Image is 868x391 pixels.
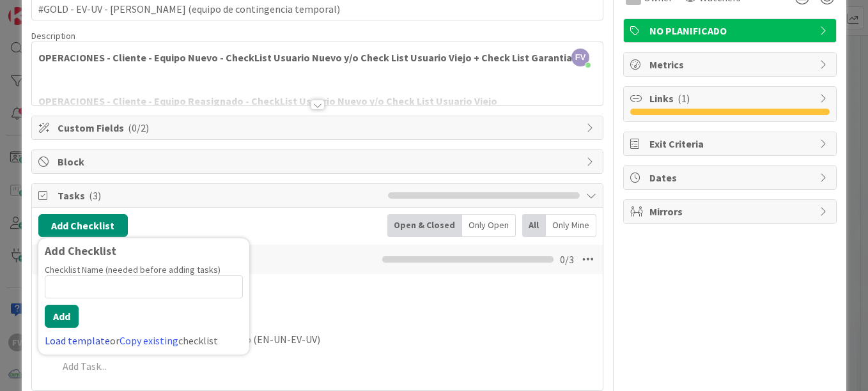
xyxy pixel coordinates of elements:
[649,170,813,185] span: Dates
[38,51,572,64] strong: OPERACIONES - Cliente - Equipo Nuevo - CheckList Usuario Nuevo y/o Check List Usuario Viejo + Che...
[79,332,594,347] p: Importar plantilla checklist según caso (EN-UN-EV-UV)
[45,245,243,257] div: Add Checklist
[522,214,546,237] div: All
[31,30,75,42] span: Description
[560,252,574,267] span: 0 / 3
[128,121,149,134] span: ( 0/2 )
[45,264,221,275] label: Checklist Name (needed before adding tasks)
[649,23,813,38] span: NO PLANIFICADO
[462,214,516,237] div: Only Open
[38,214,128,237] button: Add Checklist
[649,136,813,151] span: Exit Criteria
[79,305,594,320] p: Importar plantilla checklist de cliente
[571,49,589,66] span: FV
[387,214,462,237] div: Open & Closed
[45,305,79,328] button: Add
[45,333,243,348] div: or checklist
[649,204,813,219] span: Mirrors
[120,334,178,347] a: Copy existing
[89,189,101,202] span: ( 3 )
[58,120,580,135] span: Custom Fields
[649,57,813,72] span: Metrics
[58,188,382,203] span: Tasks
[79,279,594,293] p: Hacerse Owner de la tarjeta
[58,154,580,169] span: Block
[649,91,813,106] span: Links
[45,334,110,347] a: Load template
[678,92,690,105] span: ( 1 )
[546,214,596,237] div: Only Mine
